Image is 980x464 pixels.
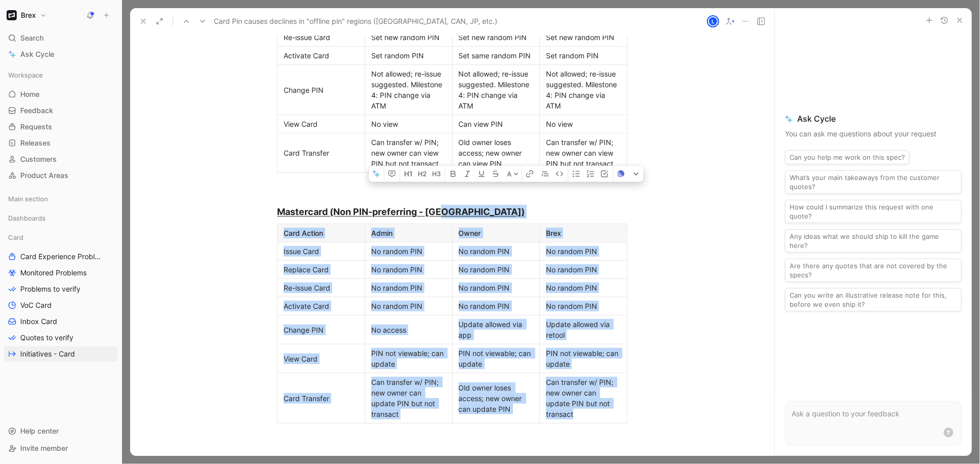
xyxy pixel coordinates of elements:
div: Workspace [4,67,117,83]
a: Releases [4,135,117,151]
div: Admin [371,228,446,238]
div: Brex [546,228,621,238]
div: Replace Card [284,264,359,275]
a: Product Areas [4,168,117,183]
div: Main section [4,191,117,209]
div: No random PIN [371,246,446,257]
div: No random PIN [459,301,534,311]
div: Issue Card [284,246,359,257]
button: Any ideas what we should ship to kill the game here? [785,229,962,253]
a: Home [4,87,117,102]
div: Main section [4,191,117,206]
div: Card [4,230,117,245]
span: Customers [20,154,57,164]
span: Monitored Problems [20,268,87,278]
div: No view [371,119,446,129]
span: Feedback [20,105,53,116]
span: Home [20,89,40,99]
span: Card Pin causes declines in "offline pin" regions ([GEOGRAPHIC_DATA], CAN, JP, etc.) [214,15,497,27]
div: Update allowed via app [459,319,534,340]
div: Not allowed; re-issue suggested. Milestone 4: PIN change via ATM [546,68,621,111]
div: PIN not viewable; can update [459,348,534,369]
span: Main section [8,194,48,204]
div: Help center [4,423,117,439]
span: Quotes to verify [20,333,73,343]
div: Dashboards [4,210,117,226]
div: No random PIN [371,264,446,275]
a: Initiatives - Card [4,346,117,362]
div: Can transfer w/ PIN; new owner can view PIN but not transact [546,137,621,169]
div: No random PIN [546,264,621,275]
div: No random PIN [546,246,621,257]
div: Re-issue Card [284,282,359,293]
div: Set random PIN [371,50,446,61]
div: Set new random PIN [371,32,446,43]
div: No random PIN [546,301,621,311]
span: Initiatives - Card [20,349,75,359]
div: No random PIN [546,282,621,293]
p: You can ask me questions about your request [785,128,962,140]
div: Card Action [284,228,359,238]
div: Activate Card [284,50,359,61]
span: VoC Card [20,300,52,310]
a: Customers [4,152,117,167]
a: Problems to verify [4,281,117,297]
div: Activate Card [284,301,359,311]
u: Mastercard (Non PIN-preferring - [GEOGRAPHIC_DATA]) [277,206,525,217]
div: No random PIN [459,246,534,257]
button: Can you help me work on this spec? [785,150,910,164]
h1: Brex [21,11,36,20]
div: Old owner loses access; new owner can view PIN [459,137,534,169]
div: Set new random PIN [459,32,534,43]
div: No random PIN [371,301,446,311]
div: Search [4,30,117,46]
div: Dashboards [4,210,117,229]
div: PIN not viewable; can update [371,348,446,369]
div: View Card [284,119,359,129]
div: CardCard Experience ProblemsMonitored ProblemsProblems to verifyVoC CardInbox CardQuotes to verif... [4,230,117,362]
div: Owner [459,228,534,238]
span: Card Experience Problems [20,252,104,262]
div: L [708,16,718,26]
div: Set random PIN [546,50,621,61]
div: Can transfer w/ PIN; new owner can update PIN but not transact [371,377,446,419]
span: Invite member [20,444,68,452]
span: Help center [20,426,59,435]
button: BrexBrex [4,8,49,22]
a: Monitored Problems [4,265,117,280]
a: Quotes to verify [4,330,117,345]
span: Dashboards [8,213,46,223]
span: Workspace [8,70,43,80]
div: Not allowed; re-issue suggested. Milestone 4: PIN change via ATM [371,68,446,111]
div: View Card [284,353,359,364]
div: Change PIN [284,325,359,335]
div: Set same random PIN [459,50,534,61]
div: No access [371,325,446,335]
div: No random PIN [459,282,534,293]
button: Are there any quotes that are not covered by the specs? [785,259,962,282]
div: No view [546,119,621,129]
img: Brex [7,10,17,20]
button: Can you write an illustrative release note for this, before we even ship it? [785,288,962,311]
div: Can transfer w/ PIN; new owner can update PIN but not transact [546,377,621,419]
div: Can view PIN [459,119,534,129]
div: No random PIN [459,264,534,275]
span: Search [20,32,44,44]
div: Update allowed via retool [546,319,621,340]
div: Old owner loses access; new owner can update PIN [459,382,534,414]
button: What’s your main takeaways from the customer quotes? [785,170,962,194]
a: Requests [4,119,117,134]
span: Releases [20,138,51,148]
span: Ask Cycle [20,48,54,60]
a: Feedback [4,103,117,118]
span: Problems to verify [20,284,81,294]
div: No random PIN [371,282,446,293]
a: Ask Cycle [4,47,117,62]
div: Change PIN [284,85,359,95]
div: Not allowed; re-issue suggested. Milestone 4: PIN change via ATM [459,68,534,111]
a: VoC Card [4,298,117,313]
div: PIN not viewable; can update [546,348,621,369]
span: Product Areas [20,170,68,181]
div: Card Transfer [284,148,359,158]
span: Card [8,232,23,242]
